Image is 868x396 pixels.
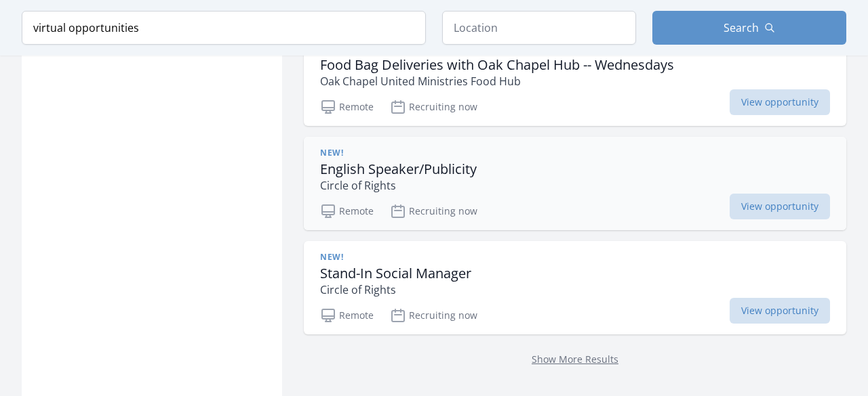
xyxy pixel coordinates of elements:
[442,11,636,45] input: Location
[320,282,471,298] p: Circle of Rights
[652,11,846,45] button: Search
[730,194,830,219] span: View opportunity
[390,203,477,219] p: Recruiting now
[320,203,374,219] p: Remote
[730,298,830,324] span: View opportunity
[390,99,477,115] p: Recruiting now
[304,137,846,230] a: New! English Speaker/Publicity Circle of Rights Remote Recruiting now View opportunity
[320,252,343,263] span: New!
[304,241,846,334] a: New! Stand-In Social Manager Circle of Rights Remote Recruiting now View opportunity
[320,148,343,158] span: New!
[320,99,374,115] p: Remote
[320,57,674,73] h3: Food Bag Deliveries with Oak Chapel Hub -- Wednesdays
[304,32,846,126] a: New! Food Bag Deliveries with Oak Chapel Hub -- Wednesdays Oak Chapel United Ministries Food Hub ...
[730,89,830,115] span: View opportunity
[320,161,477,177] h3: English Speaker/Publicity
[320,265,471,282] h3: Stand-In Social Manager
[320,73,674,89] p: Oak Chapel United Ministries Food Hub
[22,11,426,45] input: Keyword
[724,20,759,36] span: Search
[320,177,477,194] p: Circle of Rights
[532,353,618,366] a: Show More Results
[390,307,477,324] p: Recruiting now
[320,307,374,324] p: Remote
